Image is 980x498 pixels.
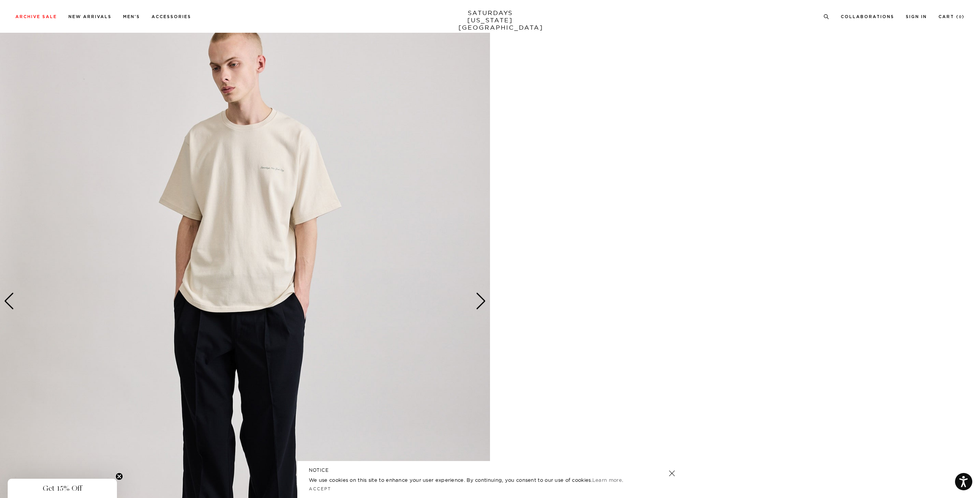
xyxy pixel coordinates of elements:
[68,15,112,19] a: New Arrivals
[476,293,486,310] div: Next slide
[43,484,82,493] span: Get 15% Off
[15,15,57,19] a: Archive Sale
[309,476,644,484] p: We use cookies on this site to enhance your user experience. By continuing, you consent to our us...
[4,293,14,310] div: Previous slide
[309,467,671,474] h5: NOTICE
[959,15,962,19] small: 0
[592,477,622,483] a: Learn more
[309,486,331,491] a: Accept
[115,473,123,480] button: Close teaser
[938,15,965,19] a: Cart (0)
[906,15,927,19] a: Sign In
[152,15,191,19] a: Accessories
[123,15,140,19] a: Men's
[458,9,522,31] a: SATURDAYS[US_STATE][GEOGRAPHIC_DATA]
[8,479,117,498] div: Get 15% OffClose teaser
[841,15,894,19] a: Collaborations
